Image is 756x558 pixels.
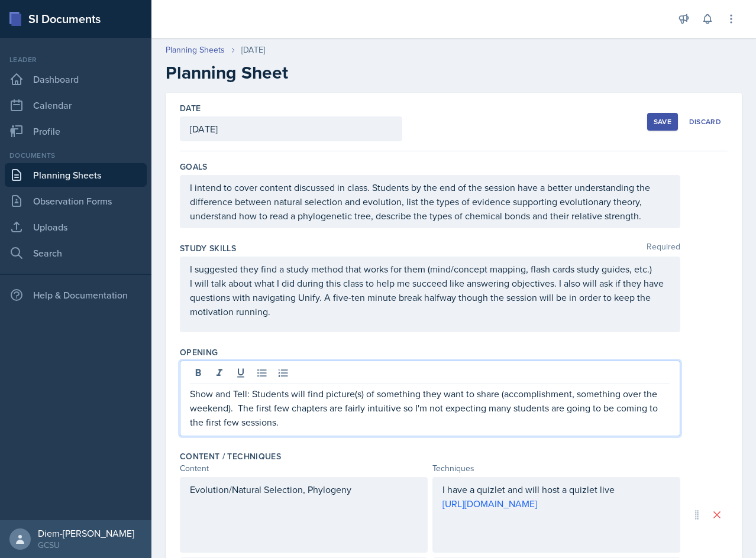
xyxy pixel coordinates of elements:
[5,283,147,307] div: Help & Documentation
[241,44,265,56] div: [DATE]
[5,119,147,143] a: Profile
[180,346,218,358] label: Opening
[180,462,428,475] div: Content
[5,215,147,239] a: Uploads
[190,262,670,276] p: I suggested they find a study method that works for them (mind/concept mapping, flash cards study...
[442,497,537,510] a: [URL][DOMAIN_NAME]
[166,44,225,56] a: Planning Sheets
[5,150,147,161] div: Documents
[5,54,147,65] div: Leader
[166,62,742,83] h2: Planning Sheet
[180,450,281,462] label: Content / Techniques
[432,462,680,475] div: Techniques
[180,102,201,114] label: Date
[5,163,147,187] a: Planning Sheets
[5,67,147,91] a: Dashboard
[38,527,134,539] div: Diem-[PERSON_NAME]
[190,276,670,319] p: I will talk about what I did during this class to help me succeed like answering objectives. I al...
[654,117,671,126] div: Save
[190,387,670,429] p: Show and Tell: Students will find picture(s) of something they want to share (accomplishment, som...
[38,539,134,551] div: GCSU
[180,242,236,254] label: Study Skills
[442,482,670,497] p: I have a quizlet and will host a quizlet live
[5,241,147,265] a: Search
[689,117,721,126] div: Discard
[5,189,147,213] a: Observation Forms
[5,93,147,117] a: Calendar
[647,242,680,254] span: Required
[647,113,678,131] button: Save
[683,113,728,131] button: Discard
[180,161,208,173] label: Goals
[190,482,418,497] p: Evolution/Natural Selection, Phylogeny
[190,180,670,223] p: I intend to cover content discussed in class. Students by the end of the session have a better un...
